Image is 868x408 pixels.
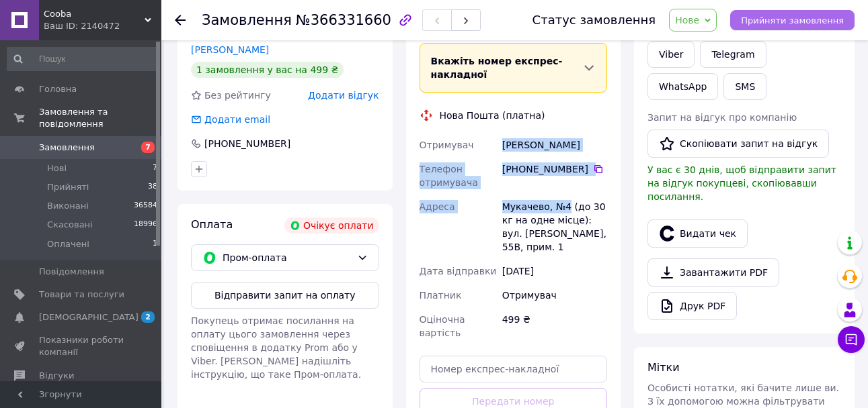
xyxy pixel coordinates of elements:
[420,201,455,212] span: Адреса
[134,219,157,231] span: 18996
[296,12,391,28] span: №366331660
[500,133,610,157] div: [PERSON_NAME]
[420,140,474,150] span: Отримувач
[39,370,74,382] span: Відгуки
[39,289,124,301] span: Товари та послуги
[838,326,865,353] button: Чат з покупцем
[39,106,161,130] span: Замовлення та повідомлення
[134,200,157,212] span: 36584
[47,181,89,193] span: Прийняті
[175,13,186,27] div: Повернутися назад
[647,219,748,248] button: Видати чек
[500,283,610,307] div: Отримувач
[191,282,379,309] button: Відправити запит на оплату
[39,311,139,323] span: [DEMOGRAPHIC_DATA]
[647,292,737,320] a: Друк PDF
[7,47,159,71] input: Пошук
[148,181,157,193] span: 38
[502,162,607,176] div: [PHONE_NUMBER]
[730,10,855,30] button: Прийняти замовлення
[47,219,93,231] span: Скасовані
[191,62,344,78] div: 1 замовлення у вас на 499 ₴
[39,266,104,278] span: Повідомлення
[647,112,797,123] span: Запит на відгук про компанію
[202,12,292,28] span: Замовлення
[431,56,563,80] span: Вкажіть номер експрес-накладної
[284,217,379,234] div: Очікує оплати
[191,218,233,231] span: Оплата
[191,315,361,380] span: Покупець отримає посилання на оплату цього замовлення через сповіщення в додатку Prom або у Viber...
[647,258,779,287] a: Завантажити PDF
[191,44,269,55] a: [PERSON_NAME]
[647,361,680,374] span: Мітки
[700,41,766,68] a: Telegram
[420,266,497,276] span: Дата відправки
[141,311,155,323] span: 2
[420,164,478,188] span: Телефон отримувача
[47,162,67,174] span: Нові
[47,238,89,250] span: Оплачені
[500,195,610,259] div: Мукачево, №4 (до 30 кг на одне місце): вул. [PERSON_NAME], 55В, прим. 1
[203,113,272,126] div: Додати email
[44,8,145,20] span: Cooba
[203,137,292,150] div: [PHONE_NUMBER]
[39,83,77,95] span: Головна
[436,109,549,122] div: Нова Пошта (платна)
[532,13,656,27] div: Статус замовлення
[500,307,610,345] div: 499 ₴
[647,73,718,100] a: WhatsApp
[39,334,124,358] span: Показники роботи компанії
[420,356,608,382] input: Номер експрес-накладної
[308,90,379,101] span: Додати відгук
[741,15,844,25] span: Прийняти замовлення
[153,238,157,250] span: 1
[204,90,271,101] span: Без рейтингу
[420,290,462,301] span: Платник
[39,142,95,154] span: Замовлення
[723,73,766,100] button: SMS
[647,164,836,202] span: У вас є 30 днів, щоб відправити запит на відгук покупцеві, скопіювавши посилання.
[141,142,155,153] span: 7
[675,15,699,25] span: Нове
[647,130,829,158] button: Скопіювати запит на відгук
[647,41,695,68] a: Viber
[223,250,352,265] span: Пром-оплата
[500,259,610,283] div: [DATE]
[153,162,157,174] span: 7
[47,200,89,212] span: Виконані
[420,314,465,338] span: Оціночна вартість
[44,20,161,32] div: Ваш ID: 2140472
[190,113,272,126] div: Додати email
